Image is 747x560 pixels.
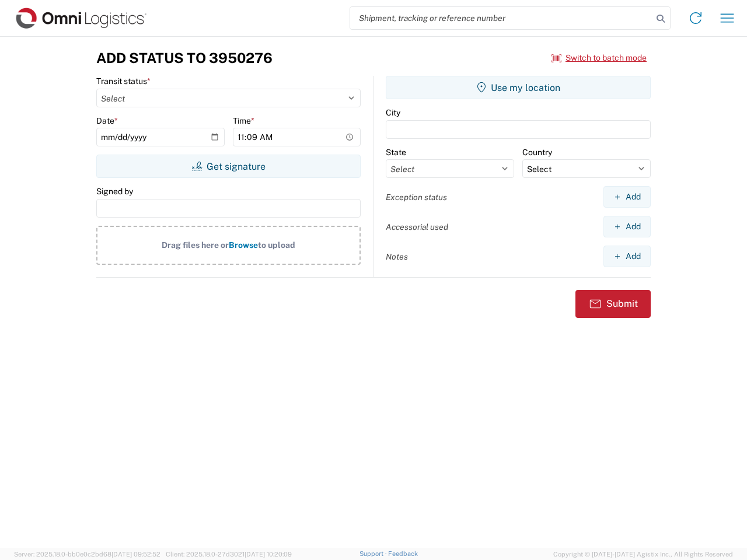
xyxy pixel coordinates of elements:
[166,551,292,558] span: Client: 2025.18.0-27d3021
[359,550,389,557] a: Support
[553,549,733,559] span: Copyright © [DATE]-[DATE] Agistix Inc., All Rights Reserved
[350,7,652,29] input: Shipment, tracking or reference number
[96,116,118,126] label: Date
[603,216,651,237] button: Add
[96,76,151,86] label: Transit status
[386,76,651,99] button: Use my location
[386,222,448,232] label: Accessorial used
[96,50,273,66] h3: Add Status to 3950276
[522,147,552,157] label: Country
[111,551,160,558] span: [DATE] 09:52:52
[233,116,254,126] label: Time
[603,186,651,208] button: Add
[96,186,133,197] label: Signed by
[603,246,651,267] button: Add
[162,240,229,250] span: Drag files here or
[229,240,258,250] span: Browse
[386,251,408,262] label: Notes
[96,155,361,178] button: Get signature
[551,48,647,68] button: Switch to batch mode
[388,550,418,557] a: Feedback
[386,107,400,118] label: City
[245,551,292,558] span: [DATE] 10:20:09
[14,551,160,558] span: Server: 2025.18.0-bb0e0c2bd68
[258,240,295,250] span: to upload
[386,147,406,157] label: State
[386,192,447,202] label: Exception status
[575,290,651,318] button: Submit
